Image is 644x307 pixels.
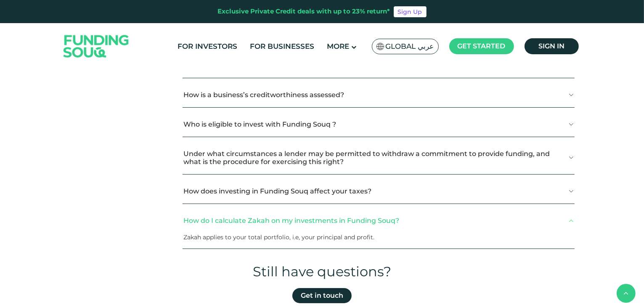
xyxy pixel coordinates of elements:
p: Zakah applies to your total portfolio, i.e, your principal and profit. [183,233,567,242]
span: Get started [458,42,506,50]
div: Still have questions? [61,262,583,282]
a: Sign Up [394,6,427,17]
span: Sign in [538,42,564,50]
a: For Investors [175,40,239,53]
img: Logo [55,25,138,68]
a: Get in touch [292,288,352,303]
button: Who is eligible to invest with Funding Souq ? [183,112,574,137]
button: Under what circumstances a lender may be permitted to withdraw a commitment to provide funding, a... [183,141,574,174]
div: Exclusive Private Credit deals with up to 23% return* [218,7,390,16]
button: How do I calculate Zakah on my investments in Funding Souq? [183,208,574,233]
button: How is a business’s creditworthiness assessed? [183,82,574,107]
a: Sign in [525,38,579,54]
a: For Businesses [248,40,316,53]
span: More [327,42,349,50]
button: back [617,284,636,303]
img: SA Flag [376,43,384,50]
span: Global عربي [386,42,434,51]
button: How does investing in Funding Souq affect your taxes? [183,179,574,204]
